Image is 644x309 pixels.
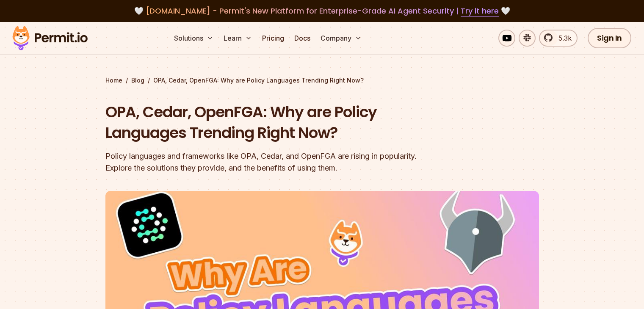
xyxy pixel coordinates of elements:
a: Home [105,76,122,85]
span: [DOMAIN_NAME] - Permit's New Platform for Enterprise-Grade AI Agent Security | [146,6,499,16]
a: 5.3k [539,30,578,47]
img: Permit logo [8,24,91,52]
a: Blog [131,76,144,85]
div: Policy languages and frameworks like OPA, Cedar, and OpenFGA are rising in popularity. Explore th... [105,150,431,174]
h1: OPA, Cedar, OpenFGA: Why are Policy Languages Trending Right Now? [105,102,431,143]
span: 5.3k [553,33,572,43]
div: 🤍 🤍 [20,5,624,17]
a: Pricing [259,30,287,47]
a: Try it here [461,6,499,17]
a: Docs [291,30,314,47]
a: Sign In [588,28,631,48]
div: / / [105,76,539,85]
button: Solutions [171,30,217,47]
button: Company [317,30,365,47]
button: Learn [220,30,255,47]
